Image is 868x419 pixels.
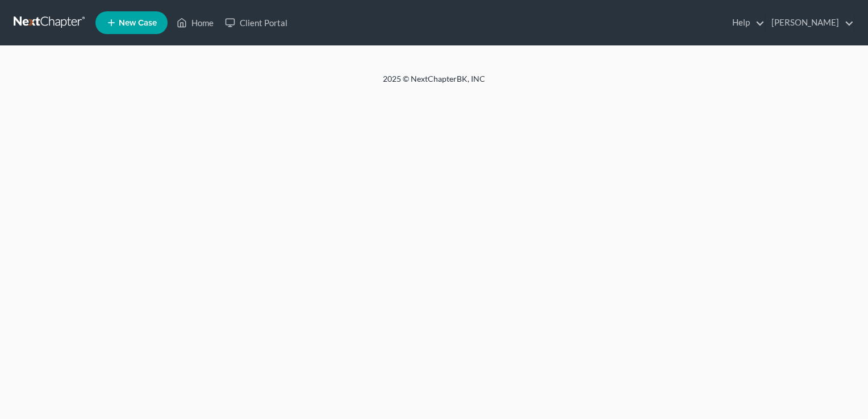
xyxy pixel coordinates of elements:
new-legal-case-button: New Case [95,11,168,34]
a: [PERSON_NAME] [766,12,854,33]
a: Help [727,12,765,33]
a: Client Portal [219,12,293,33]
a: Home [171,12,219,33]
div: 2025 © NextChapterBK, INC [110,73,758,94]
